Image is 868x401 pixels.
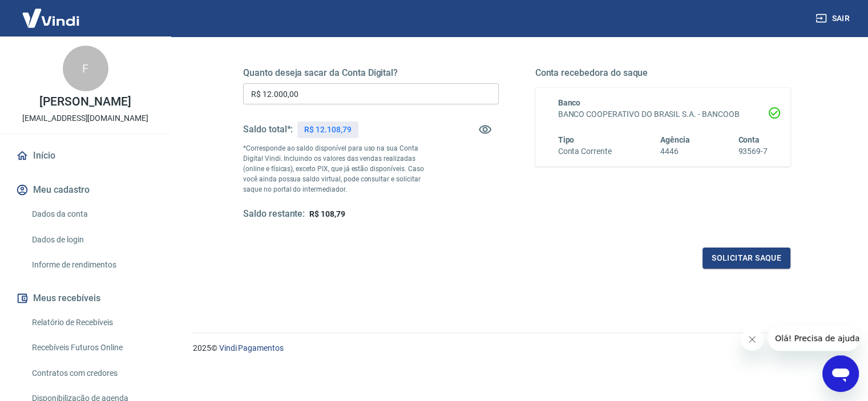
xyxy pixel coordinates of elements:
button: Solicitar saque [703,248,790,269]
a: Relatório de Recebíveis [27,311,157,334]
a: Contratos com credores [27,362,157,385]
button: Meus recebíveis [14,286,157,311]
p: [PERSON_NAME] [39,96,131,108]
h5: Saldo restante: [243,208,305,220]
h5: Saldo total*: [243,124,293,135]
span: Conta [738,135,760,144]
span: Tipo [558,135,575,144]
p: 2025 © [193,342,841,354]
a: Dados de login [27,228,157,252]
button: Meu cadastro [14,177,157,202]
span: R$ 108,79 [309,209,345,218]
a: Informe de rendimentos [27,253,157,277]
p: [EMAIL_ADDRESS][DOMAIN_NAME] [22,112,148,124]
p: *Corresponde ao saldo disponível para uso na sua Conta Digital Vindi. Incluindo os valores das ve... [243,143,435,195]
span: Olá! Precisa de ajuda? [7,8,96,17]
a: Dados da conta [27,202,157,226]
h5: Quanto deseja sacar da Conta Digital? [243,67,499,79]
h6: BANCO COOPERATIVO DO BRASIL S.A. - BANCOOB [558,108,768,120]
button: Sair [813,8,854,29]
h5: Conta recebedora do saque [535,67,791,79]
a: Vindi Pagamentos [219,343,284,353]
p: R$ 12.108,79 [304,124,351,136]
a: Início [14,143,157,168]
div: F [63,46,108,91]
span: Banco [558,98,581,107]
span: Agência [660,135,690,144]
iframe: Mensagem da empresa [768,326,859,351]
a: Recebíveis Futuros Online [27,336,157,359]
h6: Conta Corrente [558,145,612,157]
img: Vindi [14,1,88,35]
iframe: Fechar mensagem [741,328,764,351]
iframe: Botão para abrir a janela de mensagens [822,355,859,392]
h6: 4446 [660,145,690,157]
h6: 93569-7 [738,145,768,157]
